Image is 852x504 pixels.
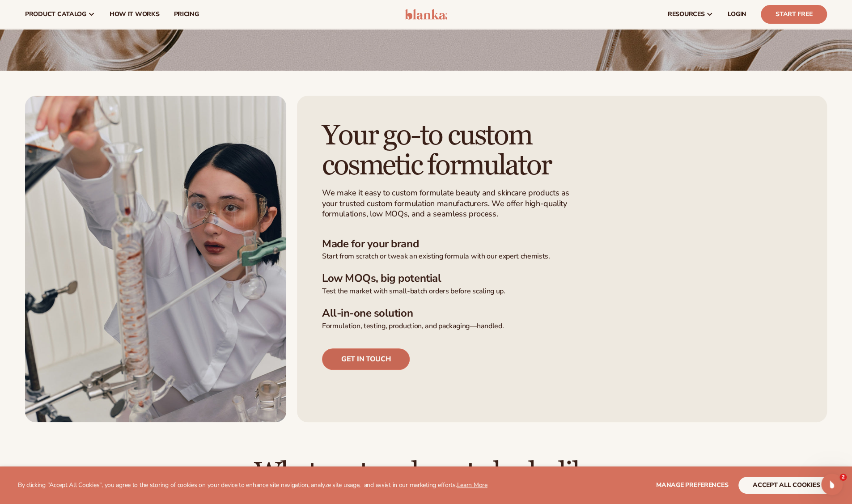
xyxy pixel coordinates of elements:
[668,11,704,18] span: resources
[18,482,487,489] p: By clicking "Accept All Cookies", you agree to the storing of cookies on your device to enhance s...
[457,481,487,489] a: Learn More
[25,11,86,18] span: product catalog
[322,121,594,181] h1: Your go-to custom cosmetic formulator
[839,474,847,481] span: 2
[656,477,728,494] button: Manage preferences
[322,272,802,285] h3: Low MOQs, big potential
[821,474,843,495] iframe: Intercom live chat
[174,11,199,18] span: pricing
[25,458,827,488] h2: What custom beauty looks like
[656,481,728,489] span: Manage preferences
[322,237,802,250] h3: Made for your brand
[25,96,286,422] img: Female scientist in chemistry lab.
[761,5,827,24] a: Start Free
[322,322,802,331] p: Formulation, testing, production, and packaging—handled.
[322,348,410,370] a: Get in touch
[405,9,447,20] img: logo
[738,477,834,494] button: accept all cookies
[322,287,802,296] p: Test the market with small-batch orders before scaling up.
[322,188,575,219] p: We make it easy to custom formulate beauty and skincare products as your trusted custom formulati...
[322,307,802,320] h3: All-in-one solution
[322,252,802,261] p: Start from scratch or tweak an existing formula with our expert chemists.
[110,11,160,18] span: How It Works
[728,11,746,18] span: LOGIN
